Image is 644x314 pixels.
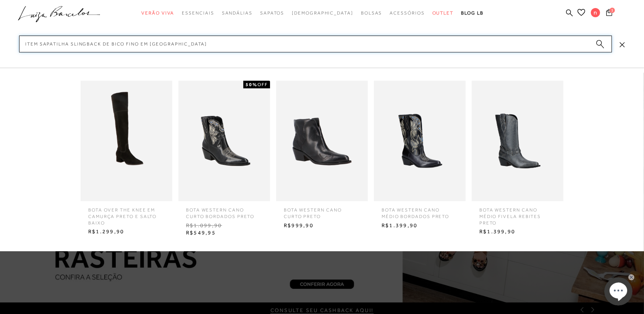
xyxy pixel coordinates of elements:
span: BOTA WESTERN CANO CURTO PRETO [278,201,366,220]
a: BOTA WESTERN CANO MÉDIO BORDADOS PRETO BOTA WESTERN CANO MÉDIO BORDADOS PRETO R$1.399,90 [372,81,468,231]
span: Verão Viva [141,10,174,16]
img: BOTA OVER THE KNEE EM CAMURÇA PRETO E SALTO BAIXO [81,81,172,201]
img: BOTA WESTERN CANO CURTO BORDADOS PRETO [178,81,270,201]
span: [DEMOGRAPHIC_DATA] [292,10,353,16]
span: Sapatos [260,10,284,16]
a: BOTA WESTERN CANO CURTO BORDADOS PRETO 50%OFF BOTA WESTERN CANO CURTO BORDADOS PRETO R$1.099,90 R... [176,81,272,239]
a: categoryNavScreenReaderText [141,6,174,20]
a: BLOG LB [461,6,483,20]
a: categoryNavScreenReaderText [390,6,425,20]
span: Outlet [432,10,454,16]
span: BLOG LB [461,10,483,16]
a: BOTA OVER THE KNEE EM CAMURÇA PRETO E SALTO BAIXO BOTA OVER THE KNEE EM CAMURÇA PRETO E SALTO BAI... [79,81,174,238]
span: R$1.099,90 [180,220,268,231]
button: 1 [604,8,615,19]
input: Buscar. [19,36,612,52]
a: categoryNavScreenReaderText [182,6,214,20]
img: BOTA WESTERN CANO MÉDIO FIVELA REBITES PRETO [472,81,563,201]
span: R$1.299,90 [83,226,170,238]
span: R$549,95 [180,227,268,239]
span: 1 [610,8,615,13]
a: categoryNavScreenReaderText [432,6,454,20]
span: BOTA OVER THE KNEE EM CAMURÇA PRETO E SALTO BAIXO [83,201,170,226]
a: BOTA WESTERN CANO MÉDIO FIVELA REBITES PRETO BOTA WESTERN CANO MÉDIO FIVELA REBITES PRETO R$1.399,90 [470,81,565,238]
span: n [591,8,600,17]
img: BOTA WESTERN CANO CURTO PRETO [276,81,368,201]
span: BOTA WESTERN CANO MÉDIO FIVELA REBITES PRETO [474,201,561,226]
button: n [587,8,604,20]
a: noSubCategoriesText [292,6,353,20]
span: Essenciais [182,10,214,16]
a: categoryNavScreenReaderText [260,6,284,20]
img: BOTA WESTERN CANO MÉDIO BORDADOS PRETO [374,81,466,201]
span: Bolsas [361,10,382,16]
span: R$999,90 [278,220,366,231]
span: R$1.399,90 [376,220,464,231]
span: R$1.399,90 [474,226,561,238]
span: Acessórios [390,10,425,16]
span: BOTA WESTERN CANO CURTO BORDADOS PRETO [180,201,268,220]
span: Sandálias [222,10,252,16]
span: BOTA WESTERN CANO MÉDIO BORDADOS PRETO [376,201,464,220]
a: categoryNavScreenReaderText [361,6,382,20]
strong: 50% [246,82,257,87]
a: categoryNavScreenReaderText [222,6,252,20]
a: BOTA WESTERN CANO CURTO PRETO BOTA WESTERN CANO CURTO PRETO R$999,90 [274,81,370,231]
span: OFF [257,82,268,87]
